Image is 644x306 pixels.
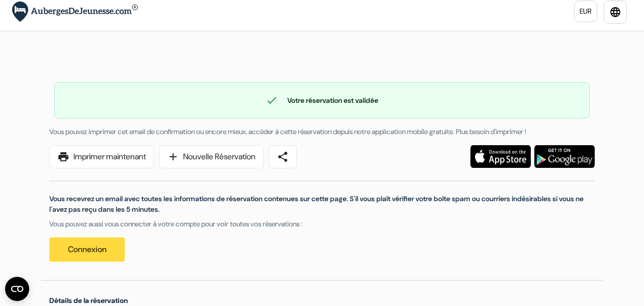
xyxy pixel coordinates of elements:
[5,277,29,301] button: Ouvrir le widget CMP
[49,219,595,229] p: Vous pouvez aussi vous connecter à votre compte pour voir toutes vos réservations :
[57,151,69,163] span: print
[49,145,154,168] a: printImprimer maintenant
[159,145,264,168] a: addNouvelle Réservation
[604,1,627,24] a: language
[12,2,138,22] img: AubergesDeJeunesse.com
[49,127,526,136] span: Vous pouvez imprimer cet email de confirmation ou encore mieux, accéder à cette réservation depui...
[266,94,278,106] span: check
[277,151,289,163] span: share
[609,6,621,18] i: language
[534,145,595,168] img: Téléchargez l'application gratuite
[55,94,589,106] div: Votre réservation est validée
[49,296,128,305] span: Détails de la réservation
[470,145,531,168] img: Téléchargez l'application gratuite
[167,151,179,163] span: add
[49,237,125,262] a: Connexion
[574,1,597,22] a: EUR
[269,145,297,168] a: share
[49,194,595,215] p: Vous recevrez un email avec toutes les informations de réservation contenues sur cette page. S'il...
